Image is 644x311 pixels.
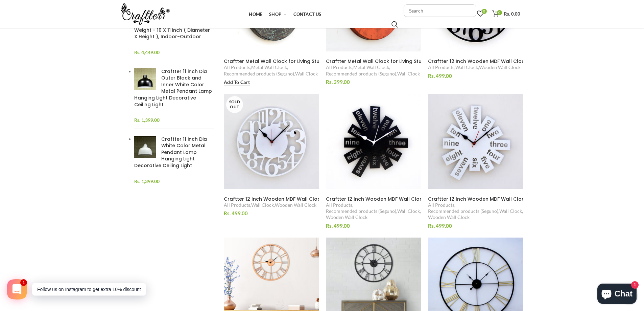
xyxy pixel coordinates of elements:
[404,4,476,17] input: Search
[353,64,389,70] a: Metal Wall Clock
[326,64,352,70] a: All Products
[224,71,294,77] a: Recommended products (Seguno)
[428,58,523,64] a: Craftter 12 Inch Wooden MDF Wall Clock for Living Room Bedroom Decor
[134,178,160,184] span: Rs. 1,399.00
[397,71,420,77] a: Wall Clock
[428,196,607,202] span: Craftter 12 Inch Wooden MDF Wall Clock for Living Room Bedroom Decor
[482,9,487,14] span: 0
[226,96,243,113] span: Sold Out
[326,58,421,64] a: Craftter Metal Wall Clock for Living Study Hall Dining and Bedroom
[391,21,398,28] input: Search
[479,64,521,70] a: Wooden Wall Clock
[428,214,470,220] a: Wooden Wall Clock
[428,64,454,70] a: All Products
[224,58,388,65] span: Craftter Metal Wall Clock for Living Study Hall Dining and Bedroom
[504,11,520,17] span: Rs. 0.00
[224,202,319,208] div: , ,
[428,58,607,65] span: Craftter 12 Inch Wooden MDF Wall Clock for Living Room Bedroom Decor
[499,208,522,214] a: Wall Clock
[497,10,502,15] span: 0
[245,7,266,21] a: Home
[397,208,420,214] a: Wall Clock
[134,136,214,169] a: Craftter 11 inch Dia White Color Metal Pendant Lamp Hanging Light Decorative Ceiling Light
[326,79,350,85] span: Rs. 399.00
[326,71,396,77] a: Recommended products (Seguno)
[295,71,318,77] a: Wall Clock
[428,223,452,229] span: Rs. 499.00
[326,223,350,229] span: Rs. 499.00
[326,58,490,65] span: Craftter Metal Wall Clock for Living Study Hall Dining and Bedroom
[134,136,207,169] span: Craftter 11 inch Dia White Color Metal Pendant Lamp Hanging Light Decorative Ceiling Light
[326,202,421,221] div: , , ,
[275,202,316,208] a: Wooden Wall Clock
[290,7,325,21] a: Contact Us
[134,68,212,108] span: Craftter 11 inch Dia Outer Black and Inner White Color Metal Pendant Lamp Hanging Light Decorativ...
[224,202,250,208] a: All Products
[455,64,478,70] a: Wall Clock
[428,202,454,208] a: All Products
[326,208,396,214] a: Recommended products (Seguno)
[428,64,523,70] div: , ,
[326,64,421,76] div: , , ,
[428,73,452,79] span: Rs. 499.00
[224,210,248,216] span: Rs. 499.00
[326,214,367,220] a: Wooden Wall Clock
[269,12,281,17] span: Shop
[224,64,319,76] div: , , ,
[224,58,319,64] a: Craftter Metal Wall Clock for Living Study Hall Dining and Bedroom
[326,202,352,208] a: All Products
[134,117,160,123] span: Rs. 1,399.00
[428,196,523,202] a: Craftter 12 Inch Wooden MDF Wall Clock for Living Room Bedroom Decor
[224,64,250,70] a: All Products
[134,49,160,55] span: Rs. 4,449.00
[224,79,250,86] a: Add to Cart
[266,7,290,21] a: Shop
[134,68,214,108] a: Craftter 11 inch Dia Outer Black and Inner White Color Metal Pendant Lamp Hanging Light Decorativ...
[293,12,321,17] span: Contact Us
[489,7,524,21] a: 0 Rs. 0.00
[224,196,319,202] a: Craftter 12 Inch Wooden MDF Wall Clock for Living Room Bedroom Decor
[249,12,262,17] span: Home
[224,196,403,202] span: Craftter 12 Inch Wooden MDF Wall Clock for Living Room Bedroom Decor
[428,202,523,221] div: , , ,
[251,64,287,70] a: Metal Wall Clock
[595,284,639,306] inbox-online-store-chat: Shopify online store chat
[326,196,421,202] a: Craftter 12 Inch Wooden MDF Wall Clock for Living Room Bedroom Decor
[428,208,498,214] a: Recommended products (Seguno)
[474,7,487,21] a: 0
[251,202,274,208] a: Wall Clock
[326,196,505,202] span: Craftter 12 Inch Wooden MDF Wall Clock for Living Room Bedroom Decor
